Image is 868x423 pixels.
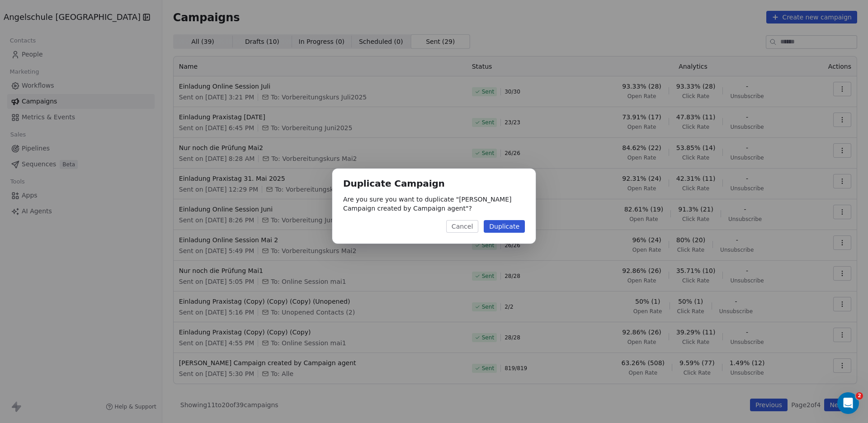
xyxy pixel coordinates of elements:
[446,220,478,233] button: Cancel
[343,179,525,189] h1: Duplicate Campaign
[484,220,525,233] button: Duplicate
[837,392,859,414] iframe: Intercom live chat
[343,195,525,213] p: Are you sure you want to duplicate " [PERSON_NAME] Campaign created by Campaign agent "?
[856,392,863,399] span: 2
